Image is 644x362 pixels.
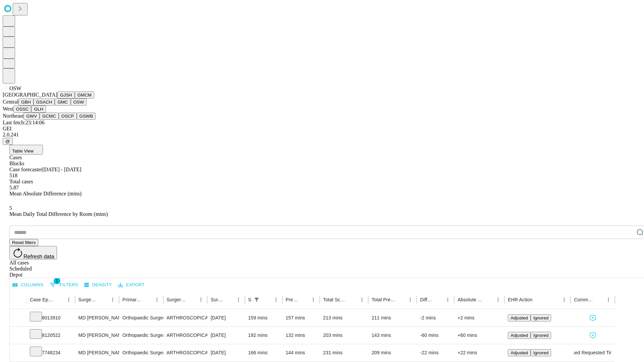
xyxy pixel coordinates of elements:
[23,254,54,259] span: Refresh data
[30,297,54,302] div: Case Epic Id
[9,85,21,91] span: OSW
[458,344,501,361] div: +22 mins
[458,327,501,344] div: +60 mins
[574,297,593,302] div: Comments
[211,309,241,326] div: [DATE]
[11,280,45,290] button: Select columns
[533,333,548,338] span: Ignored
[323,309,365,326] div: 213 mins
[508,332,531,339] button: Adjusted
[48,280,80,290] button: Show filters
[3,92,57,98] span: [GEOGRAPHIC_DATA]
[309,295,318,304] button: Menu
[12,148,34,154] span: Table View
[167,344,204,361] div: ARTHROSCOPICALLY AIDED ACL RECONSTRUCTION
[372,344,414,361] div: 209 mins
[3,132,641,138] div: 2.0.241
[357,295,367,304] button: Menu
[594,295,604,304] button: Sort
[323,297,347,302] div: Total Scheduled Duration
[122,297,142,302] div: Primary Service
[271,295,281,304] button: Menu
[458,297,483,302] div: Absolute Difference
[13,347,23,359] button: Expand
[559,295,569,304] button: Menu
[13,330,23,342] button: Expand
[64,295,73,304] button: Menu
[604,295,613,304] button: Menu
[372,327,414,344] div: 143 mins
[167,309,204,326] div: ARTHROSCOPICALLY AIDED ACL RECONSTRUCTION
[508,297,532,302] div: EHR Action
[31,106,46,113] button: GLH
[122,344,160,361] div: Orthopaedic Surgery
[122,309,160,326] div: Orthopaedic Surgery
[372,309,414,326] div: 211 mins
[55,295,64,304] button: Sort
[167,327,204,344] div: ARTHROSCOPICALLY AIDED ACL RECONSTRUCTION
[5,139,10,144] span: @
[9,211,108,217] span: Mean Daily Total Difference by Room (mins)
[234,295,243,304] button: Menu
[323,344,365,361] div: 231 mins
[77,113,96,120] button: GSWB
[299,295,309,304] button: Sort
[211,327,241,344] div: [DATE]
[3,126,641,132] div: GEI
[569,344,616,361] span: Used Requested Time
[143,295,152,304] button: Sort
[71,99,87,106] button: OSW
[484,295,493,304] button: Sort
[59,113,77,120] button: OSCP
[34,99,55,106] button: GSACH
[152,295,162,304] button: Menu
[252,295,261,304] div: 1 active filter
[78,344,116,361] div: MD [PERSON_NAME]
[574,344,611,361] div: Used Requested Time
[262,295,271,304] button: Sort
[248,327,279,344] div: 192 mins
[3,113,23,119] span: Northeast
[9,191,82,196] span: Mean Absolute Difference (mins)
[511,315,528,320] span: Adjusted
[196,295,206,304] button: Menu
[9,239,38,246] button: Reset filters
[533,315,548,320] span: Ignored
[108,295,117,304] button: Menu
[533,350,548,355] span: Ignored
[78,309,116,326] div: MD [PERSON_NAME]
[9,173,17,178] span: 518
[531,314,551,321] button: Ignored
[224,295,234,304] button: Sort
[9,167,42,172] span: Case forecaster
[434,295,443,304] button: Sort
[42,167,81,172] span: [DATE] - [DATE]
[13,312,23,324] button: Expand
[508,314,531,321] button: Adjusted
[23,113,40,120] button: GWV
[57,92,75,99] button: GJSH
[420,309,451,326] div: -2 mins
[9,246,57,259] button: Refresh data
[9,185,19,190] span: 5.87
[75,92,94,99] button: GMCM
[323,327,365,344] div: 203 mins
[211,344,241,361] div: [DATE]
[40,113,59,120] button: GCMC
[78,297,98,302] div: Surgeon Name
[187,295,196,304] button: Sort
[3,106,13,112] span: West
[30,344,72,361] div: 7748234
[508,349,531,356] button: Adjusted
[286,327,317,344] div: 132 mins
[511,350,528,355] span: Adjusted
[248,297,251,302] div: Scheduled In Room Duration
[18,99,34,106] button: GBH
[286,309,317,326] div: 157 mins
[9,145,43,155] button: Table View
[3,99,18,105] span: Central
[396,295,406,304] button: Sort
[3,120,45,125] span: Last fetch: 23:14:06
[3,138,13,145] button: @
[286,297,299,302] div: Predicted In Room Duration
